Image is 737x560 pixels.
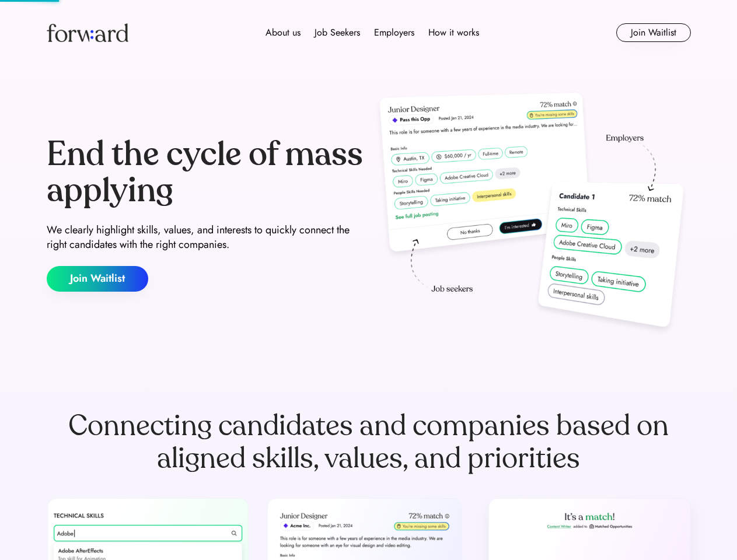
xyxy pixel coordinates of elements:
img: Forward logo [47,23,128,42]
div: End the cycle of mass applying [47,136,364,208]
div: Job Seekers [315,26,360,40]
div: Connecting candidates and companies based on aligned skills, values, and priorities [47,409,691,475]
img: hero-image.png [373,89,691,339]
button: Join Waitlist [616,23,691,42]
button: Join Waitlist [47,266,148,292]
div: About us [266,26,301,40]
div: Employers [374,26,414,40]
div: We clearly highlight skills, values, and interests to quickly connect the right candidates with t... [47,223,364,252]
div: How it works [428,26,479,40]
